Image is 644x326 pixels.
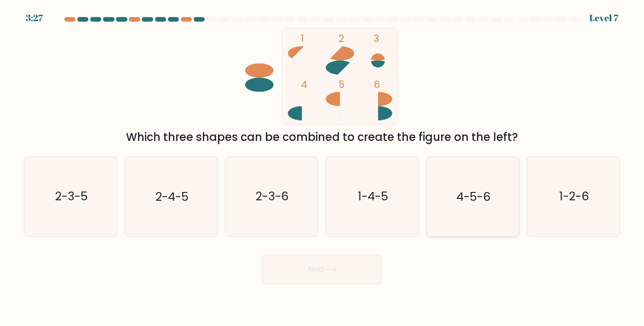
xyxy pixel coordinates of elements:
[339,31,345,46] tspan: 2
[589,11,618,25] div: Level 7
[339,77,345,92] tspan: 5
[55,188,88,205] text: 2-3-5
[29,129,615,146] div: Which three shapes can be combined to create the figure on the left?
[358,188,388,205] text: 1-4-5
[374,77,380,92] tspan: 6
[559,188,589,205] text: 1-2-6
[456,188,491,205] text: 4-5-6
[26,11,43,25] div: 3:27
[256,188,289,205] text: 2-3-6
[262,255,382,284] button: Next
[301,31,304,46] tspan: 1
[374,31,379,46] tspan: 3
[301,77,307,92] tspan: 4
[155,188,189,205] text: 2-4-5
